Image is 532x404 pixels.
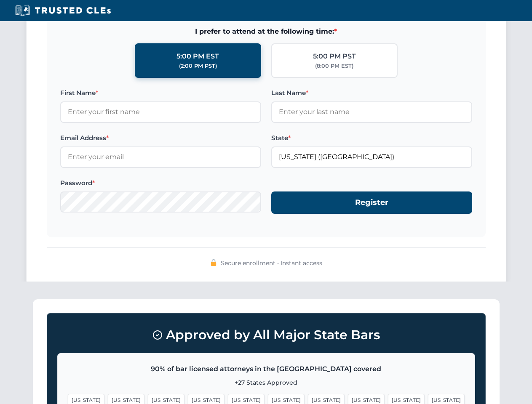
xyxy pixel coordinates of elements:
[68,378,465,387] p: +27 States Approved
[60,26,472,37] span: I prefer to attend at the following time:
[60,88,261,98] label: First Name
[60,133,261,143] label: Email Address
[271,101,472,122] input: Enter your last name
[176,51,219,62] div: 5:00 PM EST
[313,51,356,62] div: 5:00 PM PST
[60,146,261,167] input: Enter your email
[68,364,465,375] p: 90% of bar licensed attorneys in the [GEOGRAPHIC_DATA] covered
[271,191,472,214] button: Register
[179,62,217,70] div: (2:00 PM PST)
[271,88,472,98] label: Last Name
[210,259,217,266] img: 🔒
[13,4,113,17] img: Trusted CLEs
[60,178,261,188] label: Password
[271,133,472,143] label: State
[57,324,475,346] h3: Approved by All Major State Bars
[271,146,472,167] input: Florida (FL)
[221,258,322,268] span: Secure enrollment • Instant access
[315,62,353,70] div: (8:00 PM EST)
[60,101,261,122] input: Enter your first name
